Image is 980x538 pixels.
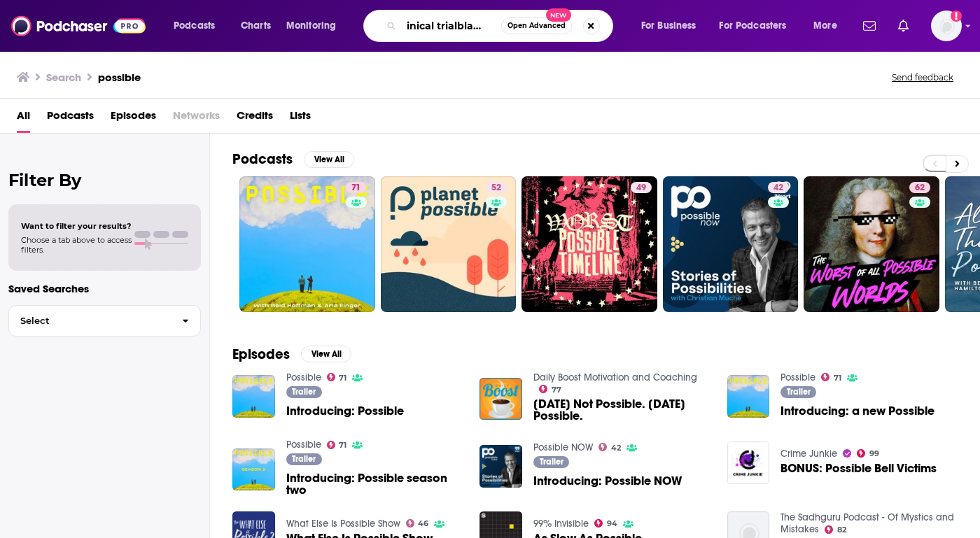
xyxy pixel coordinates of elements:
span: Networks [173,104,220,133]
a: Possible [286,371,321,383]
span: Trailer [540,458,563,466]
h2: Podcasts [232,150,293,168]
a: Introducing: Possible NOW [533,475,682,487]
a: 52 [486,182,507,193]
a: 77 [539,385,561,393]
a: 82 [825,525,846,534]
span: 94 [607,521,617,527]
a: Crime Junkie [780,448,837,460]
span: For Business [641,16,696,36]
span: Want to filter your results? [21,221,132,231]
button: Send feedback [888,71,958,83]
img: Introducing: a new Possible [727,375,770,418]
h3: Search [46,71,81,84]
a: 71 [327,373,347,381]
img: BONUS: Possible Bell Victims [727,441,770,484]
span: 42 [773,181,783,195]
a: 71 [821,373,841,381]
a: 49 [631,182,652,193]
a: Today Not Possible. Tomorrow Possible. [533,398,710,422]
a: Credits [237,104,273,133]
span: Trailer [292,388,316,396]
img: Today Not Possible. Tomorrow Possible. [479,378,522,420]
span: BONUS: Possible Bell Victims [780,462,937,474]
img: User Profile [931,10,962,41]
span: 62 [915,181,925,195]
button: View All [304,151,354,168]
span: 71 [339,442,346,448]
span: 71 [834,375,841,381]
span: More [813,16,837,36]
button: open menu [804,15,855,37]
span: 71 [339,375,346,381]
a: EpisodesView All [232,346,351,363]
button: open menu [164,15,233,37]
img: Introducing: Possible NOW [479,445,522,488]
span: 71 [351,181,360,195]
span: 82 [837,527,846,533]
h2: Episodes [232,346,290,363]
span: For Podcasters [719,16,786,36]
a: PodcastsView All [232,150,354,168]
img: Podchaser - Follow, Share and Rate Podcasts [11,13,146,39]
button: Open AdvancedNew [501,17,572,34]
a: Show notifications dropdown [857,14,881,38]
a: Possible [286,439,321,451]
button: Show profile menu [931,10,962,41]
span: Select [9,316,171,325]
a: Podcasts [47,104,94,133]
h2: Filter By [8,170,201,190]
span: 42 [611,445,621,451]
p: Saved Searches [8,282,201,295]
span: 77 [552,387,561,393]
h3: possible [98,71,141,84]
span: Introducing: Possible season two [286,472,463,496]
span: Monitoring [286,16,336,36]
a: Charts [232,15,279,37]
span: 49 [636,181,646,195]
a: 42 [768,182,789,193]
a: Introducing: Possible [286,405,404,417]
button: open menu [631,15,714,37]
span: Episodes [111,104,156,133]
span: 99 [869,451,879,457]
a: All [17,104,30,133]
a: 99% Invisible [533,518,589,530]
span: Logged in as wondermedianetwork [931,10,962,41]
input: Search podcasts, credits, & more... [402,15,501,37]
a: Possible NOW [533,441,593,453]
a: Lists [290,104,311,133]
button: open menu [710,15,807,37]
a: 94 [594,519,617,528]
svg: Add a profile image [951,10,962,22]
a: 71 [327,441,347,449]
a: 71 [239,176,375,312]
a: 62 [804,176,939,312]
span: Open Advanced [507,22,566,29]
button: View All [301,346,351,362]
a: What Else Is Possible Show [286,518,400,530]
a: Introducing: a new Possible [780,405,934,417]
a: Show notifications dropdown [892,14,914,38]
span: Trailer [787,388,811,396]
a: 71 [346,182,366,193]
span: 52 [491,181,501,195]
img: Introducing: Possible [232,375,275,418]
a: 42 [598,443,621,451]
button: open menu [276,15,354,37]
span: Charts [241,16,271,36]
span: Trailer [292,455,316,463]
a: Daily Boost Motivation and Coaching [533,371,697,383]
img: Introducing: Possible season two [232,448,275,491]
